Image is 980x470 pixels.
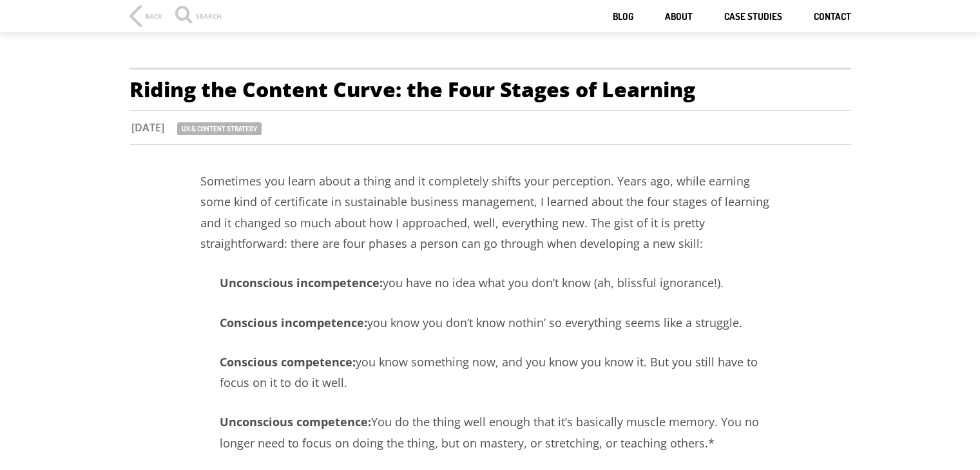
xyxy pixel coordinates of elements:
div: Search [175,13,222,26]
h1: Riding the Content Curve: the Four Stages of Learning [130,68,851,111]
strong: Unconscious incompetence: [220,275,383,290]
strong: Unconscious competence: [220,414,371,429]
p: You do the thing well enough that it’s basically muscle memory. You no longer need to focus on do... [200,411,780,453]
a: Contact [814,11,851,23]
p: you have no idea what you don’t know (ah, blissful ignorance!). [200,272,780,293]
a: Back [130,5,162,27]
a: UX & content strategy [177,122,262,135]
div: [DATE] [109,120,177,135]
p: you know you don’t know nothin’ so everything seems like a struggle. [200,312,780,333]
p: Sometimes you learn about a thing and it completely shifts your perception. Years ago, while earn... [200,171,780,254]
a: Case studies [724,11,782,23]
strong: Conscious competence: [220,354,356,370]
a: Blog [613,11,633,23]
strong: Conscious incompetence: [220,315,367,330]
p: you know something now, and you know you know it. But you still have to focus on it to do it well. [200,352,780,393]
a: About [665,11,693,23]
div: Back [145,13,162,19]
